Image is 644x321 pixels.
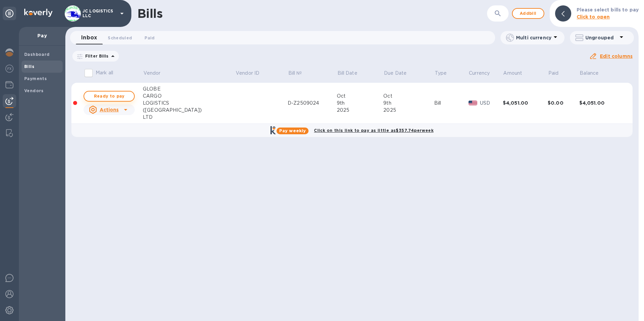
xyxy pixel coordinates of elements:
[288,70,302,77] p: Bill №
[143,70,169,77] span: Vendor
[577,7,639,12] b: Please select bills to pay
[384,70,407,77] p: Due Date
[480,100,503,107] p: USD
[90,92,129,100] span: Ready to pay
[579,100,624,106] div: $4,051.00
[143,107,235,114] div: ([GEOGRAPHIC_DATA])
[288,70,311,77] span: Bill №
[337,93,383,100] div: Oct
[143,100,235,107] div: LOGISTICS
[24,76,47,81] b: Payments
[580,70,607,77] span: Balance
[137,6,162,21] h1: Bills
[337,70,366,77] span: Bill Date
[337,70,357,77] p: Bill Date
[469,70,490,77] p: Currency
[435,70,456,77] span: Type
[503,70,531,77] span: Amount
[3,7,16,20] div: Unpin categories
[512,8,544,19] button: Addbill
[81,33,97,42] span: Inbox
[516,34,551,41] p: Multi currency
[585,34,617,41] p: Ungrouped
[236,70,268,77] span: Vendor ID
[518,9,538,17] span: Add bill
[337,100,383,107] div: 9th
[383,107,434,114] div: 2025
[288,100,337,107] div: D-Z2509024
[548,100,579,106] div: $0.00
[96,69,113,76] p: Mark all
[236,70,259,77] p: Vendor ID
[279,128,306,133] b: Pay weekly
[5,81,13,89] img: Wallets
[143,85,235,93] div: GLOBE
[24,9,53,17] img: Logo
[24,64,34,69] b: Bills
[383,100,434,107] div: 9th
[108,34,132,41] span: Scheduled
[577,14,610,20] b: Click to open
[24,88,44,93] b: Vendors
[144,34,155,41] span: Paid
[314,128,433,133] b: Click on this link to pay as little as $357.74 per week
[24,52,50,57] b: Dashboard
[83,53,109,59] p: Filter Bills
[383,93,434,100] div: Oct
[143,70,161,77] p: Vendor
[580,70,599,77] p: Balance
[548,70,559,77] p: Paid
[84,91,135,102] button: Ready to pay
[469,101,478,105] img: USD
[384,70,415,77] span: Due Date
[435,70,447,77] p: Type
[434,100,468,107] div: Bill
[548,70,568,77] span: Paid
[600,53,633,59] u: Edit columns
[143,114,235,121] div: LTD
[24,32,60,39] p: Pay
[337,107,383,114] div: 2025
[503,100,548,106] div: $4,051.00
[143,93,235,100] div: CARGO
[83,9,116,18] p: JC LOGISTICS LLC
[5,65,13,73] img: Foreign exchange
[100,107,119,112] u: Actions
[503,70,522,77] p: Amount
